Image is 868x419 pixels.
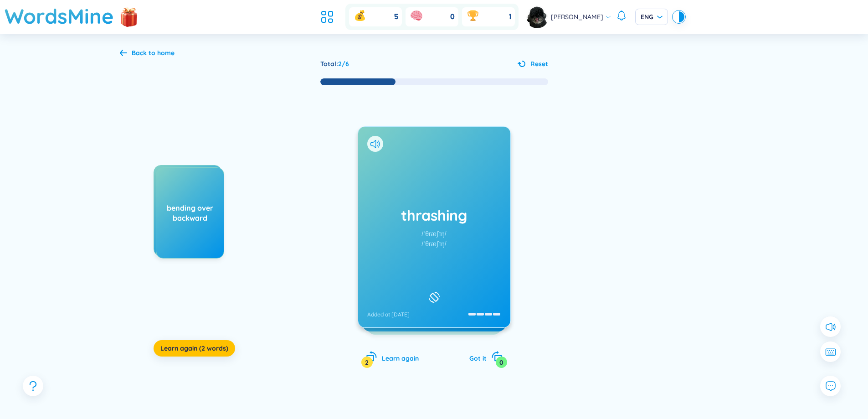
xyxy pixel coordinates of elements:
span: Learn again [382,354,419,362]
div: 0 [496,357,507,368]
button: Learn again (2 words) [154,340,235,357]
span: 1 [509,12,511,22]
span: 0 [450,12,455,22]
img: flashSalesIcon.a7f4f837.png [120,3,138,30]
span: Reset [530,59,548,69]
span: rotate-left [366,351,377,362]
span: question [27,380,39,392]
div: regression [154,206,221,216]
button: Reset [518,59,548,69]
span: Learn again (2 words) [160,344,228,353]
div: /ˈθræʃɪŋ/ [421,229,446,239]
span: [PERSON_NAME] [551,12,603,22]
a: Back to home [120,50,175,58]
span: Total : [320,60,338,68]
div: Back to home [132,48,175,58]
div: 2 [361,357,373,368]
a: avatar [526,5,551,28]
span: Got it [469,354,487,362]
div: Added at [DATE] [367,311,410,318]
span: 2 / 6 [338,60,349,68]
h1: thrashing [367,205,501,225]
div: /ˈθræʃɪŋ/ [421,239,446,249]
button: question [23,376,43,396]
span: 5 [394,12,398,22]
span: rotate-right [491,351,503,362]
img: avatar [526,5,549,28]
div: bending over backward [156,203,224,223]
span: ENG [641,12,663,21]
